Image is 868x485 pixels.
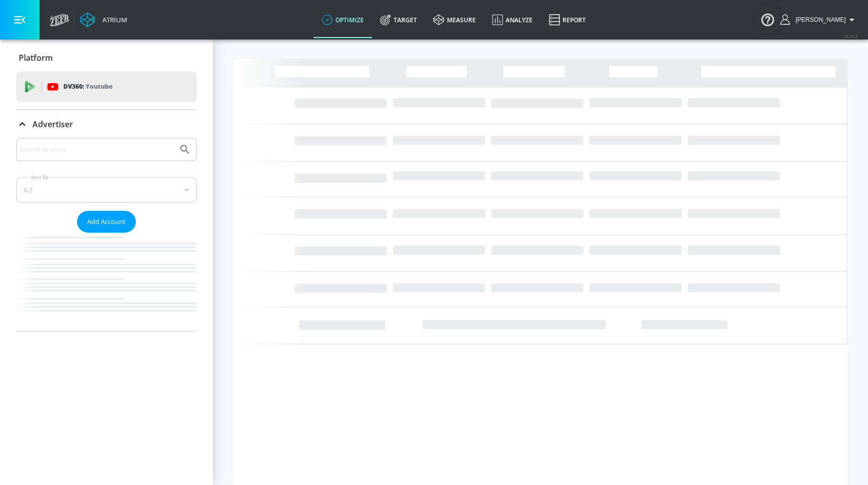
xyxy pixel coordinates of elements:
label: Sort By [29,174,51,180]
button: [PERSON_NAME] [780,14,858,26]
div: A-Z [16,177,197,203]
a: measure [425,2,484,38]
span: login as: uyen.hoang@zefr.com [791,16,846,23]
div: Advertiser [16,138,197,331]
div: Atrium [98,15,127,24]
div: Platform [16,44,197,72]
nav: list of Advertiser [16,233,197,331]
a: Report [541,2,594,38]
p: Advertiser [32,119,73,130]
input: Search by name [20,143,174,156]
button: Add Account [77,211,136,233]
p: Platform [19,52,53,63]
a: Analyze [484,2,541,38]
a: optimize [314,2,372,38]
span: v 4.25.4 [844,33,858,39]
a: Atrium [80,12,127,27]
button: Open Resource Center [753,5,782,33]
div: Advertiser [16,110,197,138]
div: DV360: Youtube [16,71,197,102]
span: Add Account [87,216,126,228]
p: DV360: [63,81,112,92]
p: Youtube [86,81,112,92]
a: Target [372,2,425,38]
